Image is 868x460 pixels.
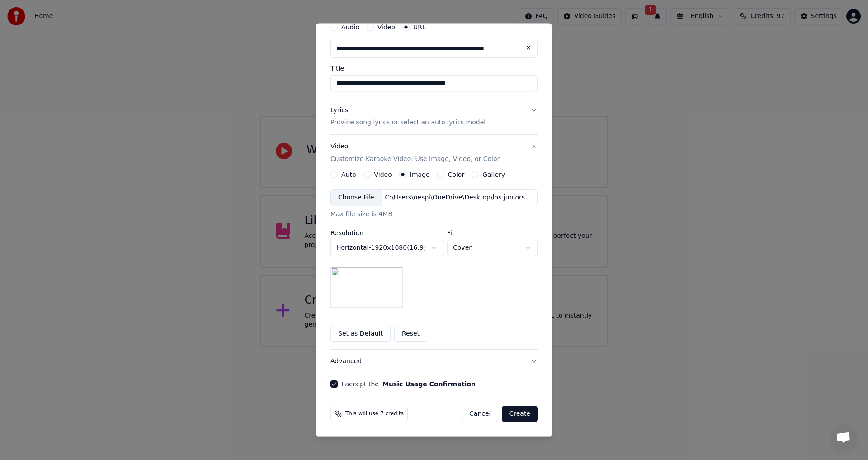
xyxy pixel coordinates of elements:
div: Lyrics [330,106,348,115]
label: Gallery [482,172,505,178]
label: Color [448,172,465,178]
div: Max file size is 4MB [330,210,538,219]
label: Image [410,172,430,178]
label: Fit [447,230,538,237]
label: Audio [341,24,359,30]
p: Customize Karaoke Video: Use Image, Video, or Color [330,155,500,164]
button: Reset [394,326,427,342]
div: C:\Users\oespi\OneDrive\Desktop\los juniors 87.jpg [382,194,535,203]
button: Advanced [330,350,538,374]
label: Title [330,65,538,71]
div: Video [330,142,500,164]
p: Provide song lyrics or select an auto lyrics model [330,119,486,128]
label: I accept the [341,381,476,388]
label: Video [374,172,392,178]
button: Cancel [462,406,498,422]
label: URL [413,24,426,30]
button: Create [502,406,538,422]
span: This will use 7 credits [345,411,404,418]
label: Auto [341,172,356,178]
button: Set as Default [330,326,391,342]
div: VideoCustomize Karaoke Video: Use Image, Video, or Color [330,171,538,350]
label: Resolution [330,230,443,237]
label: Video [377,24,395,30]
button: LyricsProvide song lyrics or select an auto lyrics model [330,99,538,135]
button: VideoCustomize Karaoke Video: Use Image, Video, or Color [330,135,538,171]
button: I accept the [382,381,476,388]
div: Choose File [331,190,382,206]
